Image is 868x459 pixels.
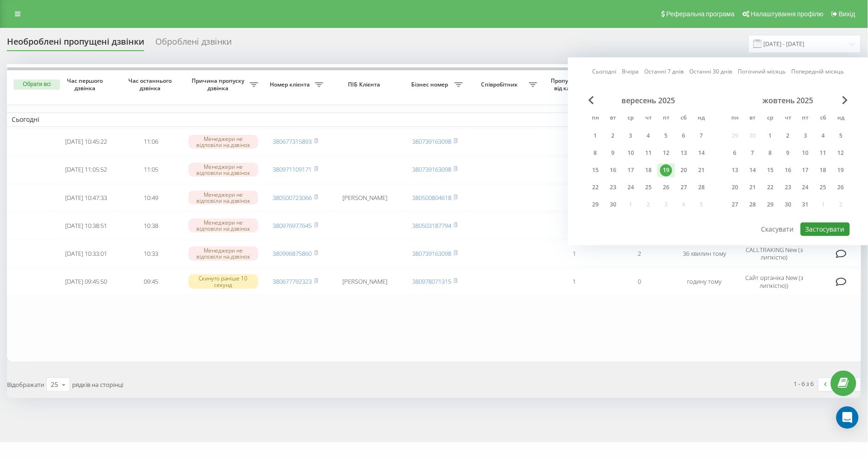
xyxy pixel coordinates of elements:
div: чт 25 вер 2025 р. [640,180,657,194]
abbr: середа [763,112,777,126]
div: ср 17 вер 2025 р. [622,163,640,177]
div: вт 23 вер 2025 р. [604,180,622,194]
span: Реферальна програма [667,10,735,18]
span: Next Month [842,96,848,104]
td: [DATE] 10:47:33 [53,185,119,211]
a: 380976977645 [273,221,312,230]
div: 28 [695,181,708,193]
div: Менеджери не відповіли на дзвінок [188,135,258,149]
div: пт 19 вер 2025 р. [657,163,675,177]
div: 16 [607,164,619,176]
div: нд 5 жовт 2025 р. [832,129,850,143]
a: 380996875860 [273,249,312,258]
div: 17 [800,164,812,176]
div: 3 [625,130,637,142]
div: 23 [607,181,619,193]
a: 380978071315 [412,277,451,286]
span: Пропущених від клієнта [547,77,594,92]
span: Previous Month [588,96,594,104]
abbr: середа [624,112,638,126]
div: 1 - 6 з 6 [794,379,814,388]
div: 25 [642,181,654,193]
div: чт 11 вер 2025 р. [640,146,657,160]
td: 10:33 [119,240,184,266]
div: 25 [817,181,829,193]
a: 380500804618 [412,193,451,202]
div: пн 22 вер 2025 р. [587,180,604,194]
div: 24 [625,181,637,193]
td: 11:05 [119,157,184,183]
div: Менеджери не відповіли на дзвінок [188,246,258,260]
div: 26 [835,181,847,193]
abbr: понеділок [588,112,602,126]
div: сб 4 жовт 2025 р. [815,129,832,143]
div: нд 12 жовт 2025 р. [832,146,850,160]
div: пн 15 вер 2025 р. [587,163,604,177]
div: 17 [625,164,637,176]
div: 10 [625,147,637,159]
td: [DATE] 10:45:22 [53,129,119,155]
td: 4 [542,129,607,155]
div: Необроблені пропущені дзвінки [7,37,144,51]
div: 2 [782,130,794,142]
a: 380503187794 [412,221,451,230]
td: 1 [542,269,607,295]
div: 12 [835,147,847,159]
div: вт 2 вер 2025 р. [604,129,622,143]
div: чт 9 жовт 2025 р. [779,146,797,160]
div: 20 [678,164,690,176]
div: пн 13 жовт 2025 р. [726,163,744,177]
div: ср 8 жовт 2025 р. [761,146,779,160]
div: нд 14 вер 2025 р. [693,146,710,160]
a: 380739163098 [412,137,451,146]
div: ср 1 жовт 2025 р. [761,129,779,143]
td: 10:49 [119,185,184,211]
div: 8 [589,147,601,159]
div: нд 26 жовт 2025 р. [832,180,850,194]
td: 2 [542,185,607,211]
div: сб 11 жовт 2025 р. [815,146,832,160]
div: ср 15 жовт 2025 р. [761,163,779,177]
div: чт 30 жовт 2025 р. [779,198,797,212]
div: Менеджери не відповіли на дзвінок [188,163,258,177]
div: 29 [764,199,776,211]
span: Відображати [7,380,44,389]
abbr: субота [816,112,830,126]
td: CALLTRAKING New (з липкістю) [737,240,812,266]
div: Менеджери не відповіли на дзвінок [188,219,258,233]
a: Попередній місяць [792,67,844,76]
div: пн 20 жовт 2025 р. [726,180,744,194]
div: 11 [817,147,829,159]
td: 11:06 [119,129,184,155]
div: вт 9 вер 2025 р. [604,146,622,160]
div: 10 [800,147,812,159]
td: 36 хвилин тому [672,240,737,266]
div: пт 31 жовт 2025 р. [797,198,815,212]
a: 380677315893 [273,137,312,146]
td: [PERSON_NAME] [328,185,402,211]
div: сб 6 вер 2025 р. [675,129,693,143]
a: Поточний місяць [738,67,786,76]
div: 31 [800,199,812,211]
div: 19 [660,164,672,176]
td: 09:45 [119,269,184,295]
div: нд 21 вер 2025 р. [693,163,710,177]
div: 16 [782,164,794,176]
div: чт 18 вер 2025 р. [640,163,657,177]
abbr: четвер [641,112,655,126]
div: 9 [782,147,794,159]
div: 23 [782,181,794,193]
div: сб 13 вер 2025 р. [675,146,693,160]
div: 28 [747,199,759,211]
div: 5 [660,130,672,142]
a: Сьогодні [593,67,617,76]
div: чт 2 жовт 2025 р. [779,129,797,143]
div: 12 [660,147,672,159]
span: Бізнес номер [407,81,454,88]
div: пн 27 жовт 2025 р. [726,198,744,212]
span: Номер клієнта [267,81,315,88]
abbr: понеділок [728,112,742,126]
abbr: четвер [781,112,795,126]
td: Сайт органіка New (з липкістю)) [737,269,812,295]
div: чт 23 жовт 2025 р. [779,180,797,194]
